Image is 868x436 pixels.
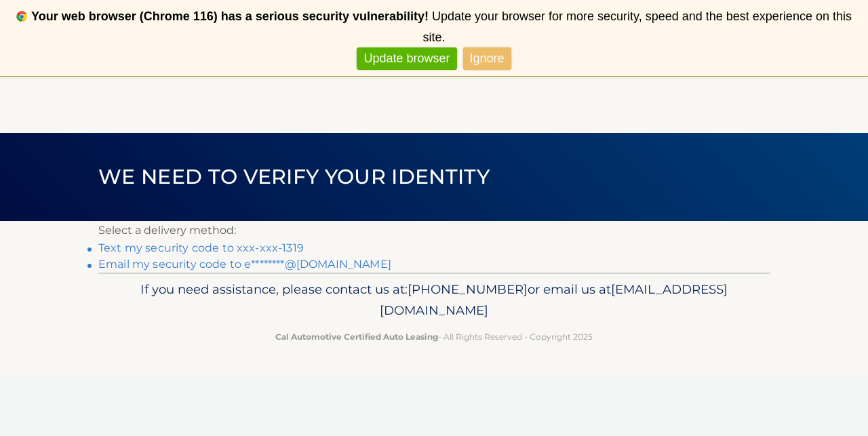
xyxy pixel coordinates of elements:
p: If you need assistance, please contact us at: or email us at [107,279,761,322]
p: - All Rights Reserved - Copyright 2025 [107,330,761,344]
a: Email my security code to e********@[DOMAIN_NAME] [98,258,391,271]
b: Your web browser (Chrome 116) has a serious security vulnerability! [31,9,429,23]
a: Update browser [357,47,456,70]
a: Text my security code to xxx-xxx-1319 [98,241,304,254]
p: Select a delivery method: [98,221,770,240]
strong: Cal Automotive Certified Auto Leasing [275,332,438,342]
span: We need to verify your identity [98,164,490,189]
a: Ignore [463,47,511,70]
span: [PHONE_NUMBER] [408,281,528,297]
span: Update your browser for more security, speed and the best experience on this site. [422,9,851,44]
